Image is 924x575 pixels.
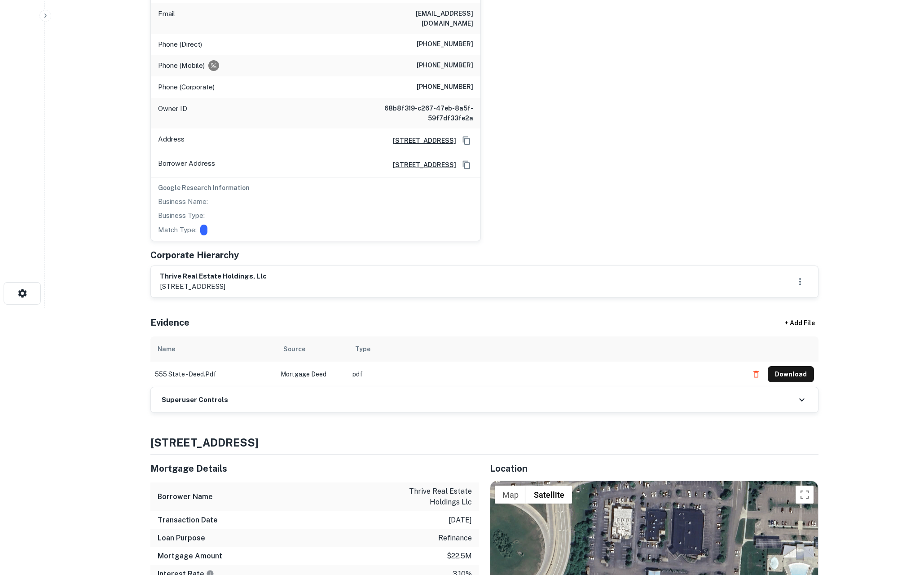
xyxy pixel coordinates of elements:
button: Copy Address [460,158,473,172]
button: Toggle fullscreen view [796,486,814,504]
h6: [EMAIL_ADDRESS][DOMAIN_NAME] [365,9,473,28]
td: Mortgage Deed [276,362,348,387]
div: Source [283,344,305,354]
a: [STREET_ADDRESS] [386,136,456,146]
div: scrollable content [150,336,818,387]
button: Delete file [748,367,764,381]
p: Address [158,134,185,147]
p: refinance [438,533,472,544]
p: [DATE] [449,515,472,526]
div: Name [158,344,175,354]
p: Borrower Address [158,158,215,172]
p: Owner ID [158,103,187,123]
p: [STREET_ADDRESS] [160,281,267,292]
p: Phone (Direct) [158,39,202,50]
button: Show street map [495,486,526,504]
h6: [PHONE_NUMBER] [417,82,473,93]
h6: thrive real estate holdings, llc [160,271,267,282]
p: Email [158,9,175,28]
div: Type [355,344,370,354]
th: Type [348,336,744,362]
h6: Superuser Controls [162,395,228,405]
p: Phone (Mobile) [158,60,205,71]
h6: 68b8f319-c267-47eb-8a5f-59f7df33fe2a [365,103,473,123]
h6: [PHONE_NUMBER] [417,60,473,71]
h6: Loan Purpose [158,533,205,544]
p: Phone (Corporate) [158,82,215,93]
h6: Mortgage Amount [158,551,222,562]
h5: Location [490,462,818,475]
h5: Corporate Hierarchy [150,248,239,262]
p: Business Type: [158,210,205,221]
h4: [STREET_ADDRESS] [150,434,818,451]
div: + Add File [768,315,831,331]
p: $22.5m [447,551,472,562]
td: pdf [348,362,744,387]
p: thrive real estate holdings llc [391,486,472,508]
h6: Borrower Name [158,491,213,502]
th: Name [150,336,276,362]
h6: Google Research Information [158,183,473,193]
button: Copy Address [460,134,473,147]
p: Business Name: [158,196,208,207]
a: [STREET_ADDRESS] [386,160,456,170]
div: Requests to not be contacted at this number [208,60,219,71]
h6: Transaction Date [158,515,218,526]
button: Show satellite imagery [526,486,572,504]
iframe: Chat Widget [879,503,924,546]
p: Match Type: [158,225,197,235]
button: Download [768,366,814,382]
h6: [PHONE_NUMBER] [417,39,473,50]
h5: Evidence [150,316,189,329]
td: 555 state - deed.pdf [150,362,276,387]
th: Source [276,336,348,362]
h5: Mortgage Details [150,462,479,475]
